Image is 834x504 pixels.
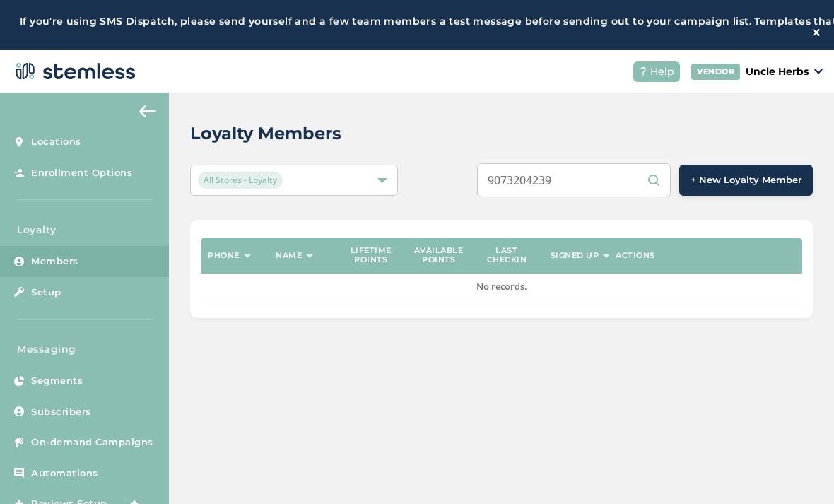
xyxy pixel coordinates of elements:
[763,436,834,504] iframe: Chat Widget
[650,64,674,79] span: Help
[244,254,251,258] img: icon-sort-1e1d7615.svg
[691,173,801,187] span: + New Loyalty Member
[31,435,153,450] span: On-demand Campaigns
[476,280,527,293] span: No records.
[813,29,820,36] img: icon-close-white-1ed751a3.svg
[11,57,136,86] img: logo-dark-0685b13c.svg
[609,238,802,273] th: Actions
[639,67,647,76] img: icon-help-white-03924b79.svg
[31,166,132,180] span: Enrollment Options
[276,251,302,260] label: Name
[603,254,610,258] img: icon-sort-1e1d7615.svg
[198,172,283,189] span: All Stores - Loyalty
[551,251,599,260] label: Signed up
[31,467,98,481] span: Automations
[208,251,240,260] label: Phone
[480,246,534,264] label: Last checkin
[190,121,341,146] h2: Loyalty Members
[31,254,78,269] span: Members
[679,165,813,196] button: + New Loyalty Member
[746,64,809,79] p: Uncle Herbs
[343,246,397,264] label: Lifetime points
[31,374,83,388] span: Segments
[31,286,61,300] span: Setup
[412,246,466,264] label: Available points
[31,405,91,419] span: Subscribers
[31,135,81,149] span: Locations
[306,254,313,258] img: icon-sort-1e1d7615.svg
[139,105,156,117] img: icon-arrow-back-accent-c549486e.svg
[814,69,823,74] img: icon_down-arrow-small-66adaf34.svg
[477,163,671,197] input: Search
[691,64,740,80] div: VENDOR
